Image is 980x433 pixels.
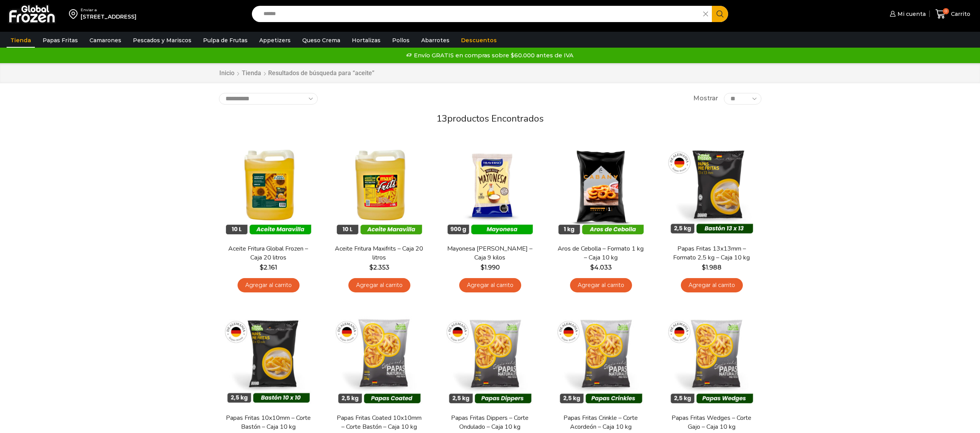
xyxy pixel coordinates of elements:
[255,33,295,48] a: Appetizers
[949,10,970,18] span: Carrito
[417,33,453,48] a: Abarrotes
[667,414,756,431] a: Papas Fritas Wedges – Corte Gajo – Caja 10 kg
[667,244,756,262] a: Papas Fritas 13x13mm – Formato 2,5 kg – Caja 10 kg
[712,6,728,22] button: Search button
[219,69,374,78] nav: Breadcrumb
[570,278,632,292] a: Agregar al carrito: “Aros de Cebolla - Formato 1 kg - Caja 10 kg”
[199,33,251,48] a: Pulpa de Frutas
[459,278,521,292] a: Agregar al carrito: “Mayonesa Traverso - Caja 9 kilos”
[436,112,447,125] span: 13
[590,264,594,271] span: $
[556,414,645,431] a: Papas Fritas Crinkle – Corte Acordeón – Caja 10 kg
[445,244,534,262] a: Mayonesa [PERSON_NAME] – Caja 9 kilos
[445,414,534,431] a: Papas Fritas Dippers – Corte Ondulado – Caja 10 kg
[896,10,926,18] span: Mi cuenta
[224,414,313,431] a: Papas Fritas 10x10mm – Corte Bastón – Caja 10 kg
[590,264,612,271] bdi: 4.033
[241,69,262,78] a: Tienda
[888,6,926,22] a: Mi cuenta
[86,33,125,48] a: Camarones
[447,112,544,125] span: productos encontrados
[260,264,277,271] bdi: 2.161
[334,414,424,431] a: Papas Fritas Coated 10x10mm – Corte Bastón – Caja 10 kg
[702,264,706,271] span: $
[298,33,344,48] a: Queso Crema
[681,278,743,292] a: Agregar al carrito: “Papas Fritas 13x13mm - Formato 2,5 kg - Caja 10 kg”
[7,33,35,48] a: Tienda
[693,94,718,103] span: Mostrar
[702,264,722,271] bdi: 1.988
[369,264,389,271] bdi: 2.353
[388,33,413,48] a: Pollos
[334,244,424,262] a: Aceite Fritura Maxifrits – Caja 20 litros
[129,33,195,48] a: Pescados y Mariscos
[69,7,81,21] img: address-field-icon.svg
[369,264,373,271] span: $
[224,244,313,262] a: Aceite Fritura Global Frozen – Caja 20 litros
[238,278,300,292] a: Agregar al carrito: “Aceite Fritura Global Frozen – Caja 20 litros”
[268,69,374,77] h1: Resultados de búsqueda para “aceite”
[943,8,949,14] span: 0
[481,264,484,271] span: $
[39,33,82,48] a: Papas Fritas
[219,69,235,78] a: Inicio
[81,7,136,13] div: Enviar a
[260,264,264,271] span: $
[556,244,645,262] a: Aros de Cebolla – Formato 1 kg – Caja 10 kg
[348,278,410,292] a: Agregar al carrito: “Aceite Fritura Maxifrits - Caja 20 litros”
[457,33,501,48] a: Descuentos
[81,13,136,21] div: [STREET_ADDRESS]
[481,264,500,271] bdi: 1.990
[348,33,384,48] a: Hortalizas
[219,93,318,105] select: Pedido de la tienda
[933,5,972,23] a: 0 Carrito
